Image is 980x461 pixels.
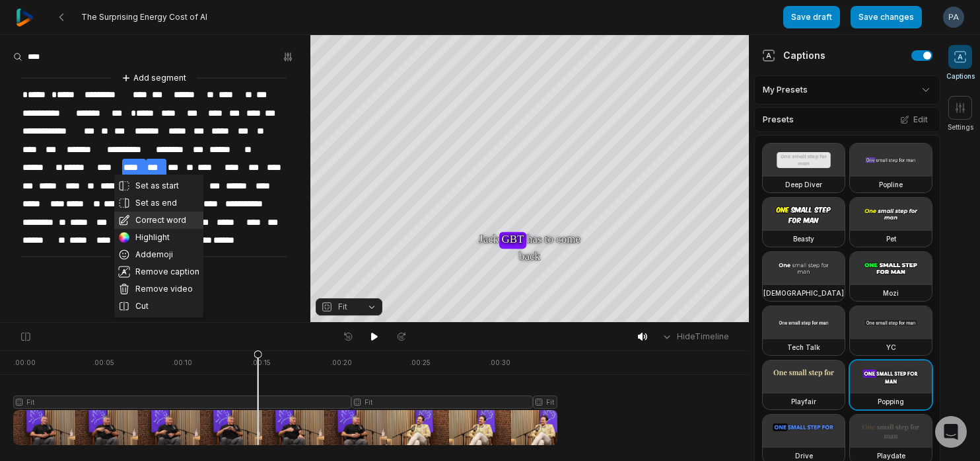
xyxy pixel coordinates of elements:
[754,107,940,132] div: Presets
[948,122,973,132] span: Settings
[787,342,820,353] h3: Tech Talk
[783,6,840,28] button: Save draft
[114,177,203,194] button: Set as start
[851,6,922,28] button: Save changes
[762,48,825,62] div: Captions
[114,280,203,298] button: Remove video
[114,212,203,229] button: Correct word
[118,231,130,243] img: color_wheel.png
[878,396,904,407] h3: Popping
[793,233,814,244] h3: Beasty
[763,288,844,298] h3: [DEMOGRAPHIC_DATA]
[785,179,822,190] h3: Deep Diver
[114,194,203,212] button: Set as end
[886,342,896,353] h3: YC
[114,246,203,263] button: Addemoji
[754,75,940,105] div: My Presets
[896,111,932,128] button: Edit
[791,396,816,407] h3: Playfair
[879,179,903,190] h3: Popline
[877,450,905,461] h3: Playdate
[935,416,967,448] div: Open Intercom Messenger
[114,229,203,246] button: Highlight
[946,45,975,81] button: Captions
[81,12,207,22] span: The Surprising Energy Cost of AI
[16,9,34,26] img: reap
[114,298,203,315] button: Cut
[795,450,813,461] h3: Drive
[886,233,896,244] h3: Pet
[946,71,975,81] span: Captions
[119,71,189,85] button: Add segment
[948,96,973,132] button: Settings
[883,288,899,298] h3: Mozi
[114,263,203,280] button: Remove caption
[338,301,347,313] span: Fit
[316,298,382,315] button: Fit
[657,327,733,347] button: HideTimeline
